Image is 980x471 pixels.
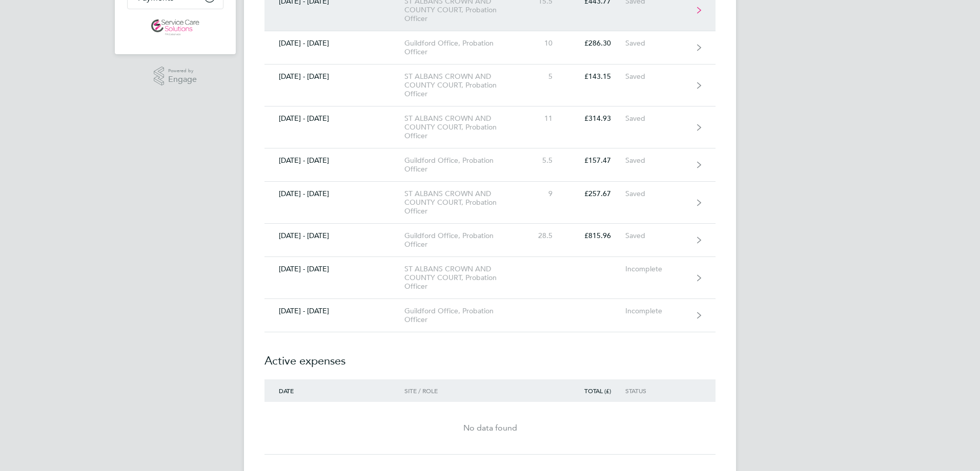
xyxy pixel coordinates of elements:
div: ST ALBANS CROWN AND COUNTY COURT, Probation Officer [404,265,522,291]
div: Status [625,387,688,394]
div: Saved [625,39,688,48]
a: [DATE] - [DATE]ST ALBANS CROWN AND COUNTY COURT, Probation Officer9£257.67Saved [264,182,716,224]
div: £157.47 [567,156,625,165]
div: Guildford Office, Probation Officer [404,231,522,249]
span: Engage [168,75,197,84]
div: Site / Role [404,387,522,394]
div: Incomplete [625,265,688,273]
a: [DATE] - [DATE]ST ALBANS CROWN AND COUNTY COURT, Probation OfficerIncomplete [264,257,716,299]
div: £257.67 [567,189,625,198]
div: ST ALBANS CROWN AND COUNTY COURT, Probation Officer [404,72,522,98]
div: 9 [522,189,567,198]
a: [DATE] - [DATE]ST ALBANS CROWN AND COUNTY COURT, Probation Officer5£143.15Saved [264,65,716,106]
div: £815.96 [567,231,625,240]
div: ST ALBANS CROWN AND COUNTY COURT, Probation Officer [404,189,522,216]
div: Guildford Office, Probation Officer [404,156,522,174]
div: Saved [625,189,688,198]
a: [DATE] - [DATE]Guildford Office, Probation Officer5.5£157.47Saved [264,148,716,182]
div: Saved [625,114,688,123]
span: Powered by [168,67,197,75]
a: Go to home page [127,19,223,36]
div: 5 [522,72,567,81]
a: Powered byEngage [154,67,197,86]
a: [DATE] - [DATE]ST ALBANS CROWN AND COUNTY COURT, Probation Officer11£314.93Saved [264,106,716,148]
div: [DATE] - [DATE] [264,307,404,315]
div: Saved [625,72,688,81]
div: Guildford Office, Probation Officer [404,307,522,324]
a: [DATE] - [DATE]Guildford Office, Probation OfficerIncomplete [264,299,716,332]
div: Incomplete [625,307,688,315]
div: [DATE] - [DATE] [264,265,404,273]
img: servicecare-logo-retina.png [151,19,199,36]
div: Guildford Office, Probation Officer [404,39,522,56]
a: [DATE] - [DATE]Guildford Office, Probation Officer28.5£815.96Saved [264,224,716,257]
div: [DATE] - [DATE] [264,231,404,240]
div: 10 [522,39,567,48]
div: No data found [264,422,716,434]
div: Saved [625,156,688,165]
div: £143.15 [567,72,625,81]
div: [DATE] - [DATE] [264,189,404,198]
div: £286.30 [567,39,625,48]
div: £314.93 [567,114,625,123]
div: 11 [522,114,567,123]
h2: Active expenses [264,332,716,379]
div: [DATE] - [DATE] [264,156,404,165]
div: 5.5 [522,156,567,165]
div: [DATE] - [DATE] [264,114,404,123]
div: Total (£) [567,387,625,394]
div: Date [264,387,404,394]
a: [DATE] - [DATE]Guildford Office, Probation Officer10£286.30Saved [264,31,716,65]
div: ST ALBANS CROWN AND COUNTY COURT, Probation Officer [404,114,522,140]
div: 28.5 [522,231,567,240]
div: [DATE] - [DATE] [264,39,404,48]
div: Saved [625,231,688,240]
div: [DATE] - [DATE] [264,72,404,81]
